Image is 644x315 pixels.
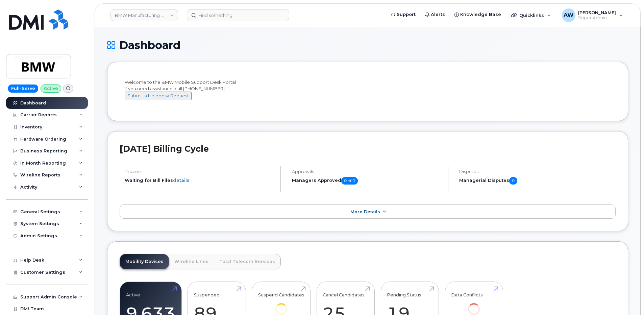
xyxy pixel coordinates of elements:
button: Submit a Helpdesk Request [125,92,192,100]
h4: Approvals [292,169,442,174]
a: Total Telecom Services [214,254,280,269]
span: More Details [350,209,380,214]
h5: Managers Approved [292,177,442,185]
h2: [DATE] Billing Cycle [120,144,616,154]
a: details [173,177,190,183]
h4: Process [125,169,275,174]
a: Wireline Lines [169,254,214,269]
h1: Dashboard [107,39,628,51]
span: 0 [509,177,517,185]
h5: Managerial Disputes [459,177,616,185]
li: Waiting for Bill Files [125,177,275,184]
div: Welcome to the BMW Mobile Support Desk Portal If you need assistance, call [PHONE_NUMBER]. [125,79,611,106]
a: Mobility Devices [120,254,169,269]
h4: Disputes [459,169,616,174]
a: Submit a Helpdesk Request [125,93,192,98]
span: 0 of 0 [341,177,358,185]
